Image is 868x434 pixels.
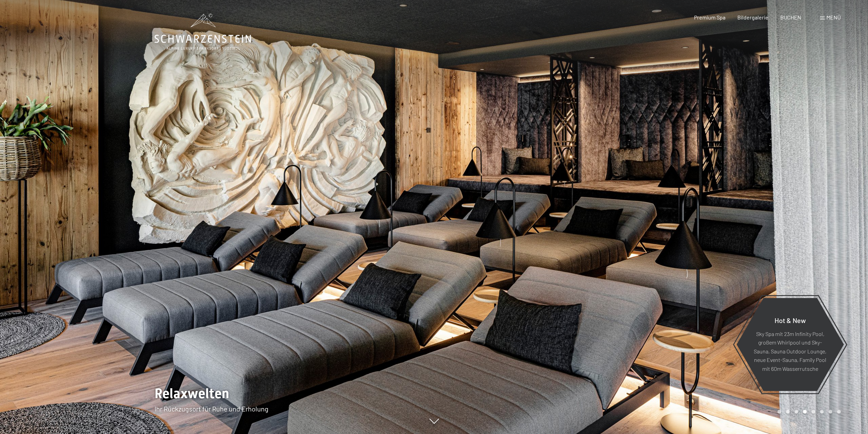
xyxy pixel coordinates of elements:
p: Sky Spa mit 23m Infinity Pool, großem Whirlpool und Sky-Sauna, Sauna Outdoor Lounge, neue Event-S... [753,329,827,373]
div: Carousel Page 1 [777,410,781,414]
div: Carousel Page 8 [837,410,841,414]
div: Carousel Page 3 [794,410,798,414]
div: Carousel Page 2 [786,410,790,414]
div: Carousel Pagination [775,410,841,414]
div: Carousel Page 5 [811,410,815,414]
a: BUCHEN [780,14,801,20]
div: Carousel Page 4 (Current Slide) [803,410,807,414]
div: Carousel Page 6 [820,410,824,414]
a: Bildergalerie [737,14,768,20]
a: Premium Spa [694,14,725,20]
span: Hot & New [775,316,806,324]
span: Menü [826,14,841,20]
div: Carousel Page 7 [828,410,832,414]
a: Hot & New Sky Spa mit 23m Infinity Pool, großem Whirlpool und Sky-Sauna, Sauna Outdoor Lounge, ne... [736,297,844,391]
